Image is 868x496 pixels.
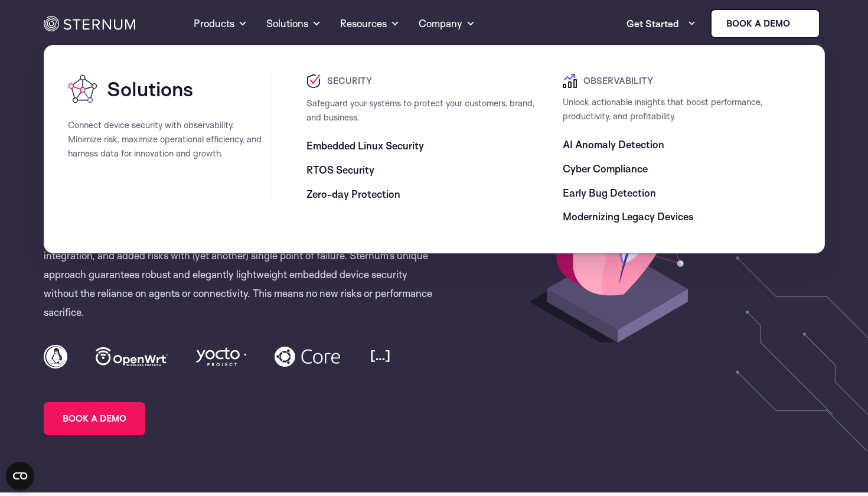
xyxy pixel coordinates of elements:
button: Open CMP widget [6,462,34,490]
a: Products [194,2,247,45]
span: Unlock actionable insights that boost performance, productivity, and profitability. [563,96,762,122]
a: Zero-day Protection [306,187,400,201]
span: Solutions [107,76,193,101]
a: BOOK A DEMO [44,402,145,435]
span: Connect device security with observability. Minimize risk, maximize operational efficiency, and h... [68,119,262,159]
a: Resources [340,2,400,45]
a: Solutions [266,2,321,45]
a: Cyber Compliance [563,162,648,176]
a: Modernizing Legacy Devices [563,210,694,224]
a: Book a demo [710,9,820,38]
a: RTOS Security [306,163,374,177]
img: embedded linux platforms [44,322,392,383]
p: Agent-based security solutions have many limitations: high overhead, complex integration, and add... [44,227,435,383]
a: AI Anomaly Detection [563,138,664,152]
a: Get Started [626,12,696,35]
a: Embedded Linux Security [306,139,424,153]
span: Security [324,74,372,88]
img: sternum iot [795,19,804,28]
span: Safeguard your systems to protect your customers, brand, and business. [306,97,534,123]
span: Observability [580,74,653,88]
a: Early Bug Detection [563,186,656,200]
a: Company [419,2,475,45]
